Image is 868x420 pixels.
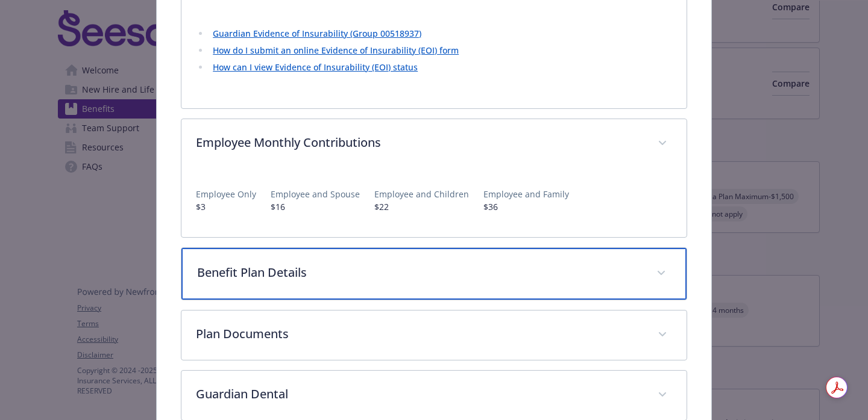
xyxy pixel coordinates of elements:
[374,188,469,200] p: Employee and Children
[213,28,421,39] a: Guardian Evidence of Insurability (Group 00518937)
[197,264,642,282] p: Benefit Plan Details
[213,45,459,56] a: How do I submit an online Evidence of Insurability (EOI) form
[271,188,360,200] p: Employee and Spouse
[181,310,687,360] div: Plan Documents
[196,188,256,200] p: Employee Only
[196,200,256,213] p: $3
[181,168,687,237] div: Employee Monthly Contributions
[271,200,360,213] p: $16
[196,134,643,152] p: Employee Monthly Contributions
[483,200,569,213] p: $36
[196,385,643,403] p: Guardian Dental
[374,200,469,213] p: $22
[181,14,687,108] div: Guardian Resources
[213,61,418,73] a: How can I view Evidence of Insurability (EOI) status
[181,371,687,420] div: Guardian Dental
[181,248,687,300] div: Benefit Plan Details
[196,325,643,343] p: Plan Documents
[181,119,687,168] div: Employee Monthly Contributions
[483,188,569,200] p: Employee and Family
